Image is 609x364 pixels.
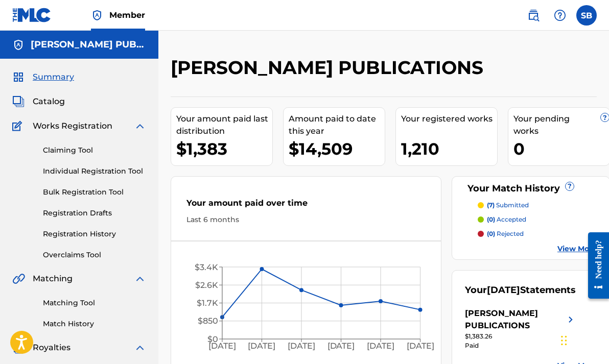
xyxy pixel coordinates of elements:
span: Matching [33,273,73,285]
span: (0) [487,230,495,237]
div: Amount paid to date this year [289,113,385,137]
img: search [527,9,540,21]
img: Works Registration [12,120,26,132]
div: $1,383.26 [465,332,577,341]
img: expand [134,120,146,132]
span: Catalog [33,95,65,108]
img: Accounts [12,39,25,51]
a: Registration History [43,229,146,239]
tspan: $850 [198,317,218,326]
iframe: Chat Widget [558,315,609,364]
tspan: $3.4K [195,262,218,272]
div: $1,383 [176,137,272,160]
img: right chevron icon [565,307,577,332]
h2: [PERSON_NAME] PUBLICATIONS [171,56,488,79]
div: [PERSON_NAME] PUBLICATIONS [465,307,565,332]
div: Paid [465,341,577,350]
span: (7) [487,201,495,209]
span: Member [109,9,145,21]
img: Catalog [12,95,25,108]
a: Individual Registration Tool [43,166,146,177]
tspan: [DATE] [208,342,236,351]
img: Matching [12,273,25,285]
p: submitted [487,201,529,210]
div: Last 6 months [186,214,426,225]
p: accepted [487,215,526,224]
span: ? [601,113,609,122]
tspan: [DATE] [288,342,315,351]
a: Overclaims Tool [43,250,146,260]
span: ? [566,182,574,190]
span: (0) [487,215,495,223]
span: Summary [33,71,74,83]
div: Drag [561,325,567,356]
div: Your amount paid over time [186,197,426,214]
span: [DATE] [487,284,520,296]
img: expand [134,342,146,354]
tspan: $1.7K [197,298,218,308]
tspan: $2.6K [195,280,218,290]
a: View More [557,244,597,254]
a: (7) submitted [478,201,597,210]
a: (0) accepted [478,215,597,224]
a: Claiming Tool [43,145,146,156]
img: expand [134,273,146,285]
div: 1,210 [401,137,497,160]
img: MLC Logo [12,8,52,22]
tspan: [DATE] [367,342,394,351]
a: (0) rejected [478,229,597,238]
tspan: $0 [207,334,218,344]
a: Registration Drafts [43,208,146,219]
iframe: Resource Center [580,224,609,308]
img: Top Rightsholder [91,9,103,21]
a: Public Search [523,5,544,26]
div: Your Match History [465,182,597,196]
a: CatalogCatalog [12,95,65,108]
div: User Menu [576,5,597,26]
a: Matching Tool [43,298,146,308]
div: Your registered works [401,113,497,125]
tspan: [DATE] [327,342,355,351]
a: SummarySummary [12,71,74,83]
div: $14,509 [289,137,385,160]
tspan: [DATE] [407,342,434,351]
img: help [554,9,566,21]
span: Works Registration [33,120,112,132]
div: Your amount paid last distribution [176,113,272,137]
span: Royalties [33,342,71,354]
div: Your Statements [465,283,576,297]
h5: JOHNNY BOND PUBLICATIONS [31,39,146,51]
a: [PERSON_NAME] PUBLICATIONSright chevron icon$1,383.26Paid [465,307,577,350]
p: rejected [487,229,524,238]
tspan: [DATE] [248,342,276,351]
a: Match History [43,319,146,329]
img: Summary [12,71,25,83]
a: Bulk Registration Tool [43,187,146,198]
div: Help [550,5,570,26]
